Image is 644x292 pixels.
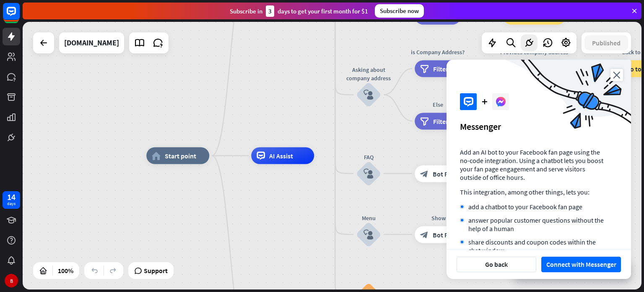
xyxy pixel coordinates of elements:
p: This integration, among other things, lets you: [460,188,604,196]
div: is Company Address? [408,47,467,56]
i: block_bot_response [420,169,428,178]
span: Start point [165,152,196,160]
div: Messenger [460,121,618,132]
div: Provides company address [496,47,572,56]
i: plus [482,99,487,104]
li: answer popular customer questions without the help of a human [460,216,604,233]
div: 3 [266,5,274,17]
i: block_user_input [364,168,374,179]
div: Asking about company address [343,66,394,82]
p: Add an AI bot to your Facebook fan page using the no-code integration. Using a chatbot lets you b... [460,148,604,182]
i: home_2 [152,152,161,160]
span: AI Assist [269,152,293,160]
span: Bot Response [433,169,472,178]
li: share discounts and coupon codes within the chat window [460,238,604,255]
span: Bot Response [433,230,472,239]
div: 14 [7,193,16,201]
div: days [7,201,16,207]
i: close [610,69,623,81]
button: Open LiveChat chat widget [7,3,32,29]
span: Filter [433,64,448,73]
div: Menu [343,213,394,222]
i: block_user_input [364,229,374,239]
button: Published [584,35,628,50]
span: Support [144,264,168,277]
div: brycebot.com [64,32,119,53]
div: Subscribe in days to get your first month for $1 [230,5,368,17]
i: filter [420,64,429,73]
a: 14 days [3,191,20,209]
div: B [5,274,18,287]
div: Subscribe now [375,4,424,18]
div: Show Menu [408,213,484,222]
div: 100% [55,264,76,277]
button: Connect with Messenger [541,257,621,272]
i: block_user_input [364,90,374,100]
li: add a chatbot to your Facebook fan page [460,203,604,211]
i: block_bot_response [420,230,428,239]
div: Else [408,100,467,108]
i: filter [420,117,429,125]
button: Go back [457,257,536,272]
span: Filter [433,117,448,125]
div: FAQ [343,153,394,161]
